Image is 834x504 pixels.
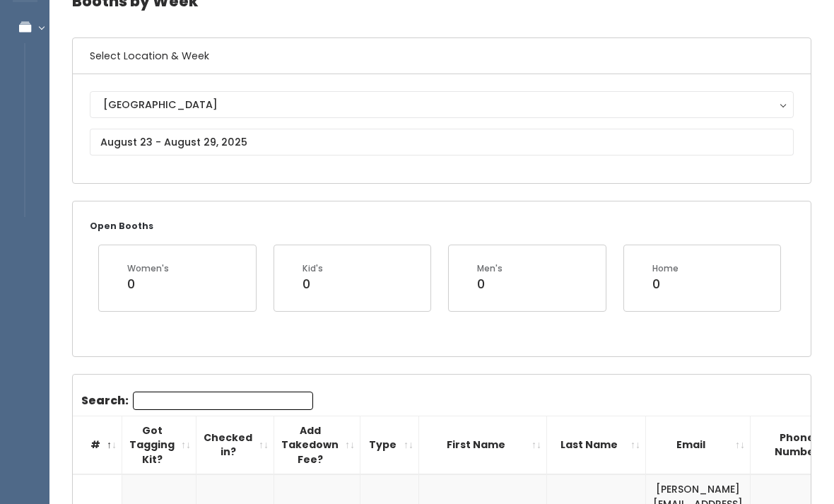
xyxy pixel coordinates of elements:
[652,275,679,293] div: 0
[652,262,679,275] div: Home
[360,416,419,474] th: Type: activate to sort column ascending
[90,91,794,118] button: [GEOGRAPHIC_DATA]
[477,275,503,293] div: 0
[81,392,313,410] label: Search:
[303,275,323,293] div: 0
[274,416,360,474] th: Add Takedown Fee?: activate to sort column ascending
[196,416,274,474] th: Checked in?: activate to sort column ascending
[646,416,751,474] th: Email: activate to sort column ascending
[133,392,313,410] input: Search:
[303,262,323,275] div: Kid's
[419,416,547,474] th: First Name: activate to sort column ascending
[127,262,169,275] div: Women's
[103,97,780,112] div: [GEOGRAPHIC_DATA]
[547,416,646,474] th: Last Name: activate to sort column ascending
[90,220,153,232] small: Open Booths
[90,129,794,156] input: August 23 - August 29, 2025
[477,262,503,275] div: Men's
[122,416,196,474] th: Got Tagging Kit?: activate to sort column ascending
[73,416,122,474] th: #: activate to sort column descending
[127,275,169,293] div: 0
[73,38,811,74] h6: Select Location & Week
